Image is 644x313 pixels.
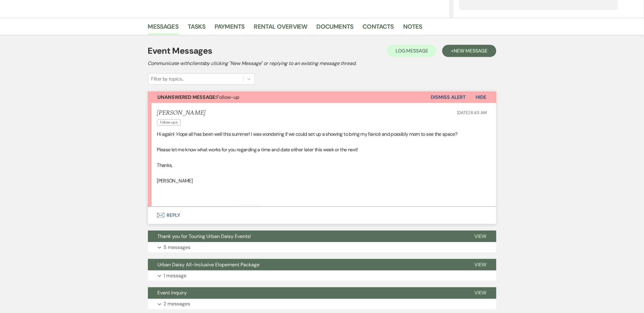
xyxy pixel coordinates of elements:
[454,48,488,54] span: New Message
[431,92,466,103] button: Dismiss Alert
[465,231,496,242] button: View
[158,94,240,100] span: Follow-up
[457,110,487,115] span: [DATE] 8:43 AM
[387,45,437,57] button: Log Message
[148,271,496,281] button: 1 message
[157,161,487,169] p: Thanks,
[475,261,487,268] span: View
[158,290,187,296] span: Event Inquiry
[317,22,354,35] a: Documents
[188,22,205,35] a: Tasks
[158,94,217,100] strong: Unanswered Message:
[465,287,496,299] button: View
[465,259,496,271] button: View
[148,299,496,309] button: 2 messages
[158,233,251,239] span: Thank you for Touring Urban Daisy Events!
[442,45,496,57] button: +New Message
[164,272,187,280] p: 1 message
[157,146,487,154] p: Please let me know what works for you regarding a time and date either later this week or the next!
[466,92,496,103] button: Hide
[164,243,191,251] p: 5 messages
[164,300,190,308] p: 2 messages
[475,290,487,296] span: View
[148,231,465,242] button: Thank you for Touring Urban Daisy Events!
[158,261,260,268] span: Urban Daisy All-Inclusive Elopement Package
[157,119,181,126] span: Follow-ups
[148,287,465,299] button: Event Inquiry
[151,75,184,83] div: Filter by topics...
[157,130,487,138] p: Hi again! Hope all has been well this summer! I was wondering if we could set up a showing to bri...
[475,233,487,239] span: View
[157,177,487,185] p: [PERSON_NAME]
[148,242,496,253] button: 5 messages
[148,259,465,271] button: Urban Daisy All-Inclusive Elopement Package
[476,94,487,100] span: Hide
[148,92,431,103] button: Unanswered Message:Follow-up
[157,109,206,117] h5: [PERSON_NAME]
[148,207,496,224] button: Reply
[148,22,179,35] a: Messages
[403,22,422,35] a: Notes
[363,22,394,35] a: Contacts
[148,45,212,57] h1: Event Messages
[148,60,496,67] h2: Communicate with clients by clicking "New Message" or replying to an existing message thread.
[215,22,245,35] a: Payments
[254,22,307,35] a: Rental Overview
[396,48,428,54] span: Log Message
